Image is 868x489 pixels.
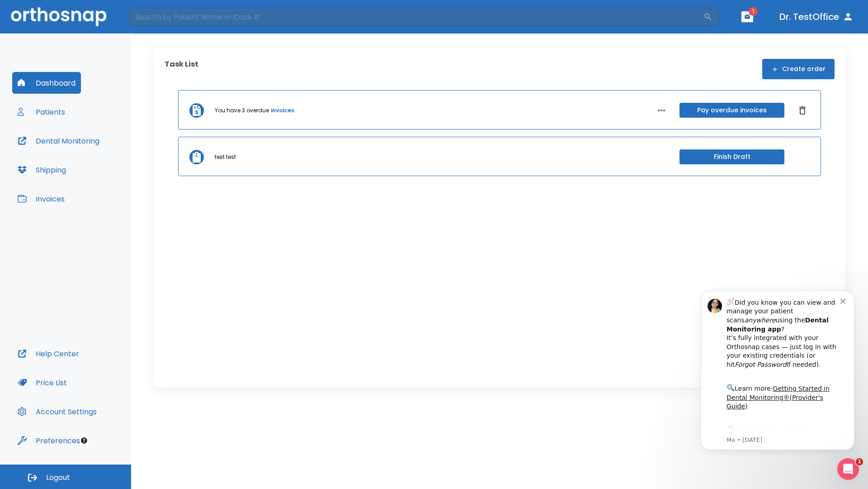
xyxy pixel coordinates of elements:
[749,7,758,16] span: 1
[12,188,70,210] button: Invoices
[795,103,810,118] button: Dismiss
[215,153,236,161] p: test test
[11,7,107,26] img: Orthosnap
[679,103,784,118] button: Pay overdue invoices
[39,153,153,162] p: Message from Ma, sent 7w ago
[762,59,835,79] button: Create order
[12,130,105,152] button: Dental Monitoring
[46,473,70,483] span: Logout
[12,430,85,451] button: Preferences
[153,14,160,21] button: Dismiss notification
[837,458,859,480] iframe: Intercom live chat
[12,372,72,393] button: Price List
[776,9,857,25] button: Dr. TestOffice
[215,106,269,115] p: You have 3 overdue
[12,159,71,181] button: Shipping
[80,436,88,445] div: Tooltip anchor
[12,343,85,364] button: Help Center
[129,8,703,26] input: Search by Patient Name or Case #
[687,283,868,455] iframe: Intercom notifications message
[39,144,120,161] a: App Store
[39,142,153,188] div: Download the app: | ​ Let us know if you need help getting started!
[679,149,784,164] button: Finish Draft
[12,101,71,123] button: Patients
[165,59,198,79] p: Task List
[12,401,102,422] button: Account Settings
[271,106,294,115] a: invoices
[12,72,81,94] button: Dashboard
[856,458,863,465] span: 1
